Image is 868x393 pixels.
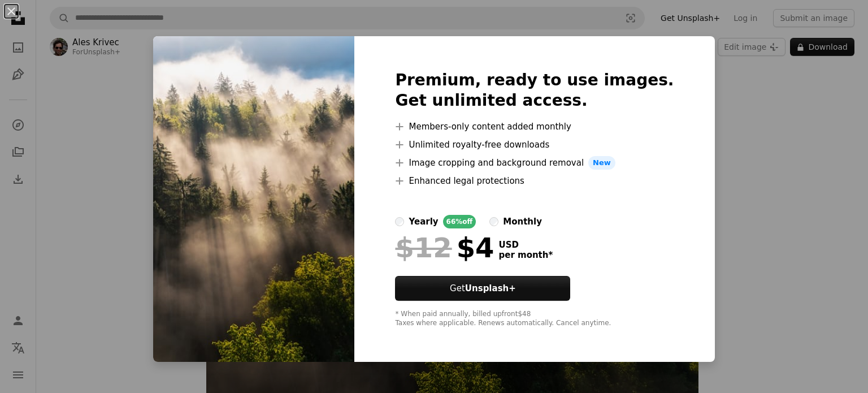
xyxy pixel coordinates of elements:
span: USD [498,240,553,250]
div: 66% off [443,215,476,228]
input: yearly66%off [395,217,404,226]
div: * When paid annually, billed upfront $48 Taxes where applicable. Renews automatically. Cancel any... [395,310,674,328]
span: New [588,156,615,170]
input: monthly [489,217,498,226]
div: monthly [503,215,542,228]
div: $4 [395,233,494,262]
h2: Premium, ready to use images. Get unlimited access. [395,70,674,111]
li: Members-only content added monthly [395,120,674,133]
span: $12 [395,233,452,262]
li: Enhanced legal protections [395,174,674,188]
button: GetUnsplash+ [395,276,570,301]
li: Unlimited royalty-free downloads [395,138,674,152]
img: premium_photo-1669613317329-6a501820fa6c [153,36,354,362]
div: yearly [409,215,438,228]
strong: Unsplash+ [465,283,516,293]
span: per month * [498,250,553,260]
li: Image cropping and background removal [395,156,674,170]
